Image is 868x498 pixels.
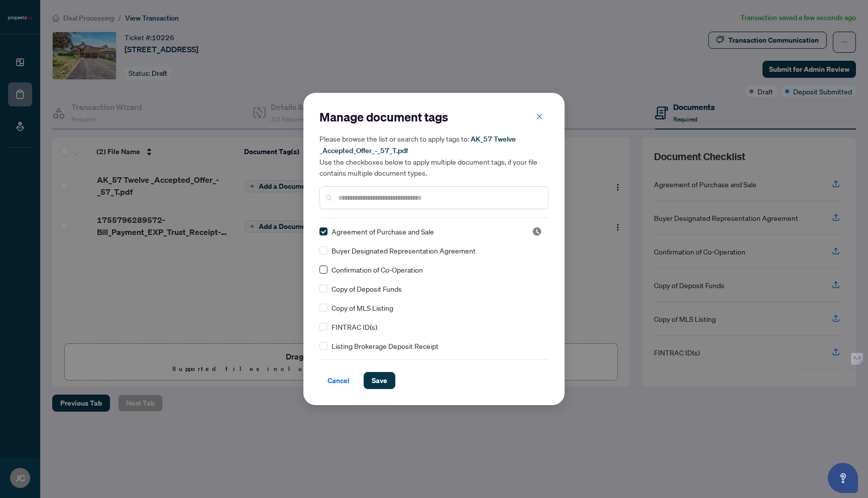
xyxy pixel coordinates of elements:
span: Agreement of Purchase and Sale [332,226,434,237]
span: FINTRAC ID(s) [332,321,377,332]
button: Cancel [319,372,358,389]
span: Confirmation of Co-Operation [332,264,423,275]
span: Cancel [328,372,350,389]
span: close [536,113,543,120]
span: Listing Brokerage Deposit Receipt [332,340,439,351]
h2: Manage document tags [319,109,549,125]
span: Save [372,372,387,389]
button: Open asap [828,463,858,493]
span: Copy of MLS Listing [332,302,393,313]
img: status [532,226,542,236]
h5: Please browse the list or search to apply tags to: Use the checkboxes below to apply multiple doc... [319,133,549,178]
span: Pending Review [532,226,542,236]
span: Copy of Deposit Funds [332,283,402,294]
button: Save [364,372,395,389]
span: Buyer Designated Representation Agreement [332,245,476,256]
